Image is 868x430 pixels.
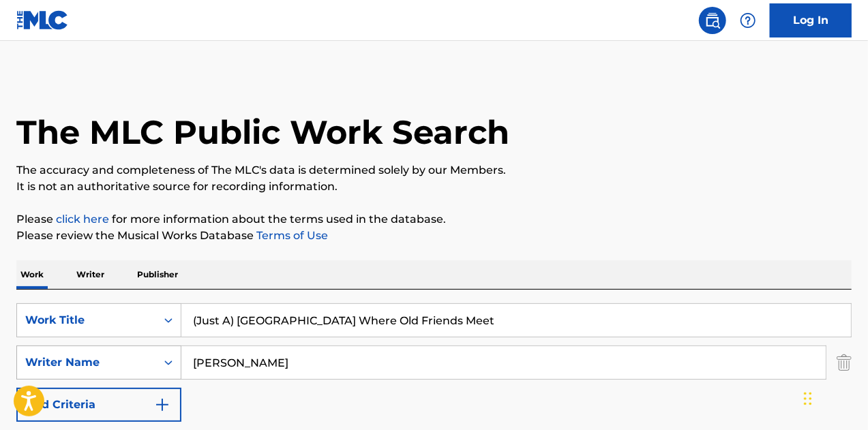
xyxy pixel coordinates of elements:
div: Work Title [25,312,148,328]
img: 9d2ae6d4665cec9f34b9.svg [154,397,170,413]
p: Publisher [133,260,182,289]
p: Please for more information about the terms used in the database. [16,211,852,228]
iframe: Chat Widget [800,365,868,430]
a: click here [56,213,109,226]
p: It is not an authoritative source for recording information. [16,179,852,195]
img: help [740,12,756,29]
button: Add Criteria [16,388,181,422]
div: Help [734,7,762,34]
img: Delete Criterion [837,345,852,380]
p: Please review the Musical Works Database [16,228,852,244]
img: MLC Logo [16,10,69,30]
a: Log In [770,3,852,37]
p: The accuracy and completeness of The MLC's data is determined solely by our Members. [16,162,852,179]
p: Writer [72,260,108,289]
a: Terms of Use [254,229,328,242]
div: Drag [804,378,812,419]
h1: The MLC Public Work Search [16,112,509,153]
p: Work [16,260,48,289]
div: Writer Name [25,354,148,371]
img: search [704,12,721,29]
a: Public Search [699,7,726,34]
